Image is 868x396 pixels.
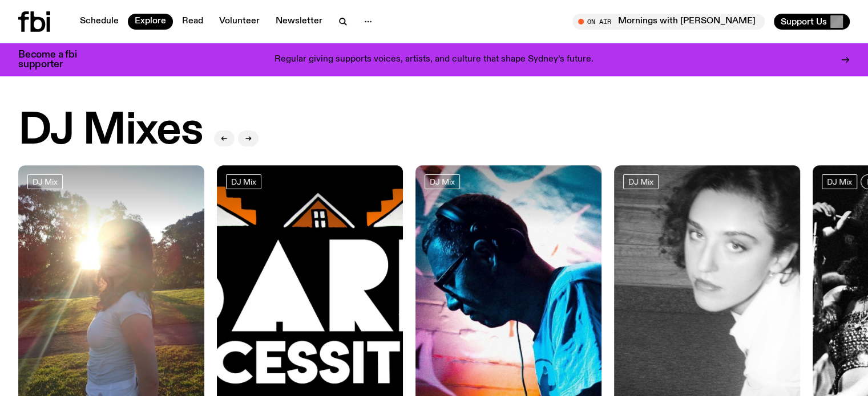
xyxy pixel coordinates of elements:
a: DJ Mix [226,174,261,189]
span: DJ Mix [231,177,256,186]
a: DJ Mix [822,174,857,189]
p: Regular giving supports voices, artists, and culture that shape Sydney’s future. [274,55,594,65]
a: DJ Mix [27,174,63,189]
a: Explore [128,14,173,30]
h2: DJ Mixes [18,109,203,153]
button: Support Us [774,14,850,30]
span: DJ Mix [430,177,455,186]
a: Read [175,14,210,30]
button: On AirMornings with [PERSON_NAME] [572,14,765,30]
a: DJ Mix [425,174,460,189]
a: Volunteer [212,14,267,30]
a: Newsletter [269,14,329,30]
a: Schedule [73,14,126,30]
span: DJ Mix [33,177,58,186]
h3: Become a fbi supporter [18,50,91,70]
span: DJ Mix [628,177,653,186]
span: DJ Mix [827,177,852,186]
span: Support Us [781,17,827,27]
a: DJ Mix [623,174,659,189]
